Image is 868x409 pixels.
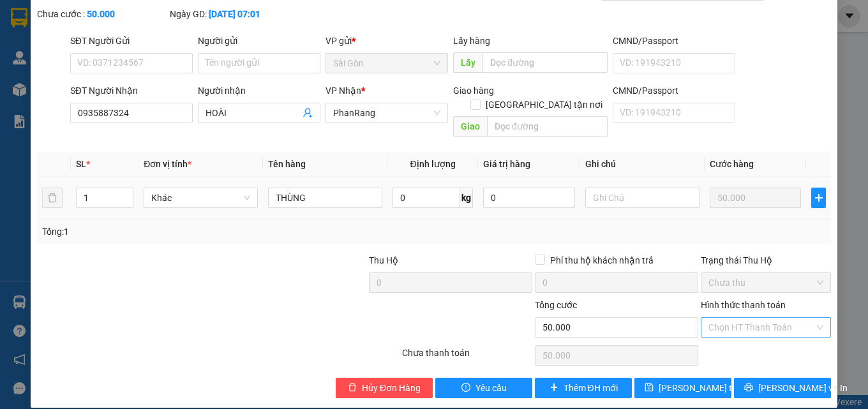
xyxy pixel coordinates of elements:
input: Ghi Chú [585,188,700,208]
span: Khác [151,188,250,207]
span: Phí thu hộ khách nhận trả [545,253,659,267]
input: VD: Bàn, Ghế [268,188,382,208]
span: Thu Hộ [369,255,398,265]
div: Chưa cước : [37,7,167,21]
span: Định lượng [410,159,456,169]
span: Cước hàng [710,159,754,169]
span: Giá trị hàng [483,159,530,169]
button: deleteHủy Đơn Hàng [336,378,433,398]
div: SĐT Người Gửi [70,34,193,48]
button: exclamation-circleYêu cầu [435,378,532,398]
div: Chưa thanh toán [401,346,534,368]
button: save[PERSON_NAME] thay đổi [634,378,731,398]
span: [PERSON_NAME] thay đổi [659,381,761,395]
span: [PERSON_NAME] và In [758,381,848,395]
span: Lấy [453,52,483,73]
span: Yêu cầu [475,381,507,395]
div: Tổng: 1 [42,225,336,239]
span: Lấy hàng [453,36,490,46]
b: [DATE] 07:01 [209,9,260,19]
b: 50.000 [87,9,115,19]
span: Sài Gòn [333,54,440,73]
span: Hủy Đơn Hàng [362,381,421,395]
span: printer [744,383,753,393]
span: Thêm ĐH mới [564,381,618,395]
span: exclamation-circle [461,383,470,393]
div: VP gửi [325,34,448,48]
span: SL [76,159,86,169]
th: Ghi chú [580,152,705,177]
div: Trạng thái Thu Hộ [701,253,831,267]
input: Dọc đường [483,52,608,73]
span: Tổng cước [535,300,577,310]
span: Giao hàng [453,86,494,96]
span: Tên hàng [268,159,306,169]
span: Giao [453,116,487,137]
span: save [645,383,654,393]
div: CMND/Passport [613,34,735,48]
span: PhanRang [333,103,440,123]
span: [GEOGRAPHIC_DATA] tận nơi [481,98,608,112]
div: Người nhận [198,84,320,98]
div: Ngày GD: [170,7,300,21]
button: plus [811,188,826,208]
div: Người gửi [198,34,320,48]
div: CMND/Passport [613,84,735,98]
span: Đơn vị tính [144,159,191,169]
label: Hình thức thanh toán [701,300,786,310]
span: plus [812,193,825,203]
input: Dọc đường [487,116,608,137]
span: VP Nhận [325,86,361,96]
div: SĐT Người Nhận [70,84,193,98]
span: delete [348,383,357,393]
span: Chưa thu [708,273,823,292]
span: user-add [303,108,313,118]
span: kg [460,188,473,208]
button: plusThêm ĐH mới [535,378,632,398]
button: printer[PERSON_NAME] và In [734,378,831,398]
span: plus [550,383,558,393]
input: 0 [710,188,802,208]
button: delete [42,188,63,208]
